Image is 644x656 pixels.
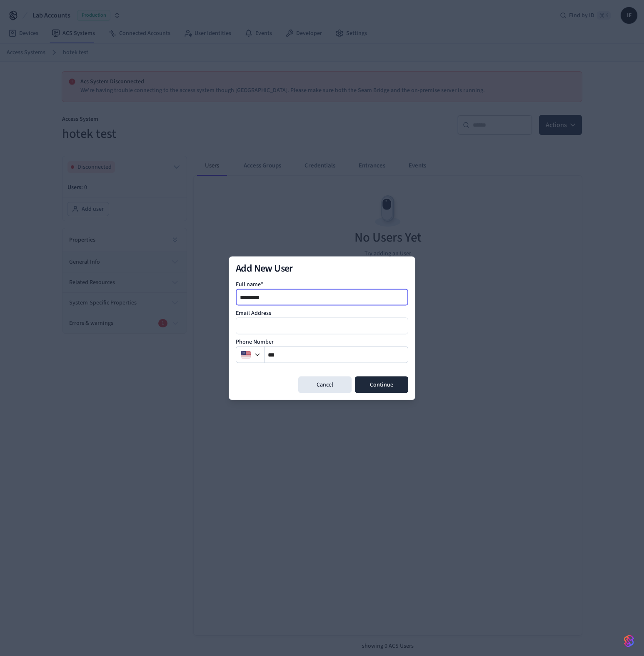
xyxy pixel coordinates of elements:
label: Full name* [236,280,263,288]
button: Cancel [298,376,352,393]
h2: Add New User [236,263,408,273]
img: SeamLogoGradient.69752ec5.svg [624,634,634,648]
label: Email Address [236,309,271,317]
label: Phone Number [236,337,274,346]
button: Continue [355,376,408,393]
